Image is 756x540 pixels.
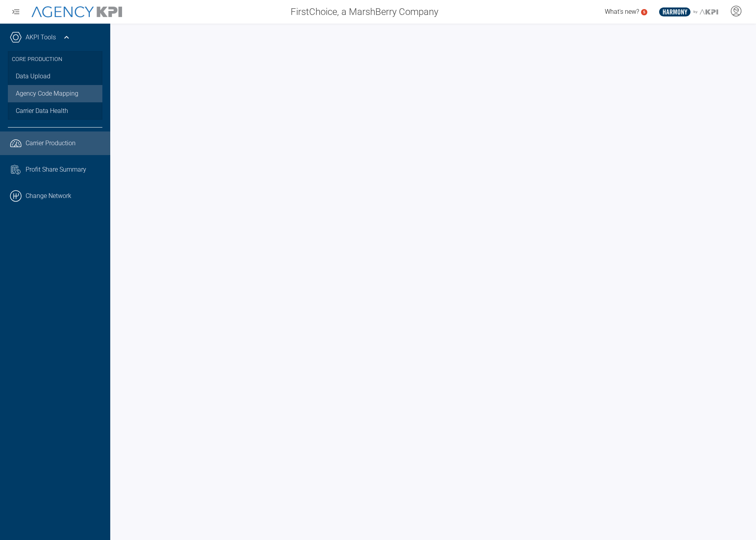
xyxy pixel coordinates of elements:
[8,85,102,102] a: Agency Code Mapping
[8,102,102,120] a: Carrier Data Health
[16,106,68,116] span: Carrier Data Health
[26,165,86,174] span: Profit Share Summary
[605,8,639,15] span: What's new?
[31,6,122,18] img: AgencyKPI
[291,5,438,19] span: FirstChoice, a MarshBerry Company
[8,68,102,85] a: Data Upload
[643,10,645,14] text: 5
[641,9,647,15] a: 5
[26,139,76,148] span: Carrier Production
[26,33,56,42] a: AKPI Tools
[12,51,98,68] h3: Core Production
